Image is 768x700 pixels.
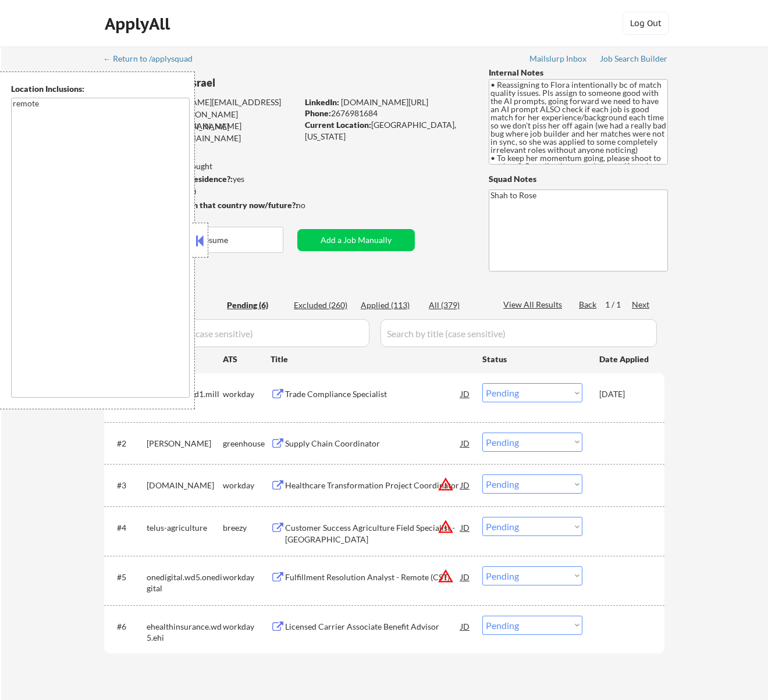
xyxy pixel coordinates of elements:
[438,568,454,584] button: warning_amber
[223,480,271,491] div: workday
[623,12,669,35] button: Log Out
[294,299,352,311] div: Excluded (260)
[285,388,461,400] div: Trade Compliance Specialist
[632,299,650,310] div: Next
[285,621,461,633] div: Licensed Carrier Associate Benefit Advisor
[285,522,461,545] div: Customer Success Agriculture Field Specialist - [GEOGRAPHIC_DATA]
[223,572,271,583] div: workday
[147,480,223,491] div: [DOMAIN_NAME]
[529,55,588,63] div: Mailslurp Inbox
[285,572,461,583] div: Fulfillment Resolution Analyst - Remote (CST)
[599,388,650,400] div: [DATE]
[305,108,331,118] strong: Phone:
[460,474,471,495] div: JD
[605,299,632,310] div: 1 / 1
[117,572,137,583] div: #5
[460,616,471,637] div: JD
[305,97,339,107] strong: LinkedIn:
[103,54,204,66] a: ← Return to /applysquad
[600,55,668,63] div: Job Search Builder
[460,517,471,538] div: JD
[105,14,173,34] div: ApplyAll
[361,299,419,311] div: Applied (113)
[147,621,223,644] div: ehealthinsurance.wd5.ehi
[460,566,471,587] div: JD
[108,319,369,347] input: Search by company (case sensitive)
[460,383,471,404] div: JD
[429,299,487,311] div: All (379)
[489,173,668,185] div: Squad Notes
[305,120,371,130] strong: Current Location:
[296,199,329,211] div: no
[147,522,223,534] div: telus-agriculture
[460,433,471,453] div: JD
[117,480,137,491] div: #3
[227,299,285,311] div: Pending (6)
[223,438,271,449] div: greenhouse
[579,299,598,310] div: Back
[285,438,461,449] div: Supply Chain Coordinator
[117,522,137,534] div: #4
[103,55,204,63] div: ← Return to /applysquad
[600,54,668,66] a: Job Search Builder
[117,621,137,633] div: #6
[529,54,588,66] a: Mailslurp Inbox
[381,319,657,347] input: Search by title (case sensitive)
[117,438,137,449] div: #2
[341,97,428,107] a: [DOMAIN_NAME][URL]
[271,353,471,365] div: Title
[503,299,566,310] div: View All Results
[285,480,461,491] div: Healthcare Transformation Project Coordinator
[305,108,470,119] div: 2676981684
[11,83,190,95] div: Location Inclusions:
[489,67,668,78] div: Internal Notes
[223,522,271,534] div: breezy
[305,119,470,142] div: [GEOGRAPHIC_DATA], [US_STATE]
[104,76,343,90] div: [PERSON_NAME] Israel
[147,572,223,594] div: onedigital.wd5.onedigital
[438,476,454,492] button: warning_amber
[482,348,582,369] div: Status
[599,353,650,365] div: Date Applied
[223,353,271,365] div: ATS
[223,621,271,633] div: workday
[223,388,271,400] div: workday
[297,229,415,251] button: Add a Job Manually
[438,519,454,535] button: warning_amber
[147,438,223,449] div: [PERSON_NAME]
